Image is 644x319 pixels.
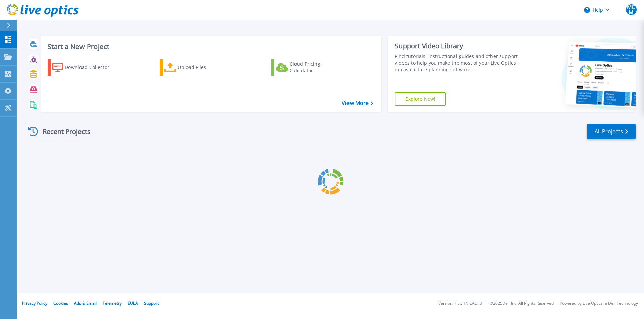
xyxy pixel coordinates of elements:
a: Upload Files [160,59,234,76]
li: Version: [TECHNICAL_ID] [438,301,484,306]
div: Find tutorials, instructional guides and other support videos to help you make the most of your L... [395,53,521,73]
a: Download Collector [48,59,122,76]
h3: Start a New Project [48,43,373,50]
a: Ads & Email [74,300,97,306]
div: Support Video Library [395,42,521,50]
li: Powered by Live Optics, a Dell Technology [560,301,638,306]
div: Cloud Pricing Calculator [290,61,343,74]
li: © 2025 Dell Inc. All Rights Reserved [490,301,554,306]
a: Cookies [53,300,68,306]
div: Download Collector [65,61,118,74]
a: Cloud Pricing Calculator [271,59,346,76]
a: EULA [128,300,138,306]
div: Recent Projects [26,123,100,140]
a: Privacy Policy [22,300,47,306]
a: All Projects [587,124,636,139]
div: Upload Files [178,61,231,74]
a: Explore Now! [395,92,446,106]
span: MCM [626,4,637,15]
a: Support [144,300,159,306]
a: Telemetry [103,300,122,306]
a: View More [342,100,373,106]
